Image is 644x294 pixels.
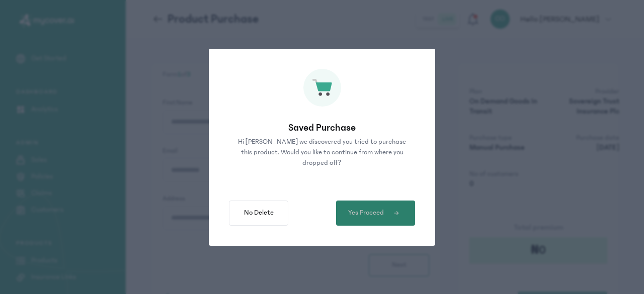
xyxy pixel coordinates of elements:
[348,208,384,218] span: Yes Proceed
[229,121,415,135] p: Saved Purchase
[244,208,274,218] span: No Delete
[229,201,288,226] button: No Delete
[336,201,415,226] button: Yes Proceed
[237,137,407,168] p: Hi [PERSON_NAME] we discovered you tried to purchase this product. Would you like to continue fro...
